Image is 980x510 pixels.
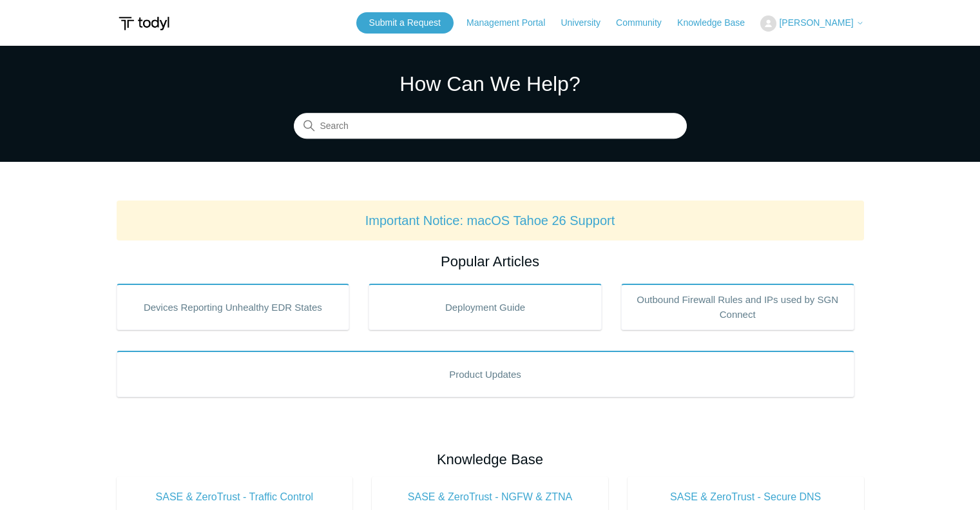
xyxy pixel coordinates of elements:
[136,489,334,505] span: SASE & ZeroTrust - Traffic Control
[466,16,558,30] a: Management Portal
[561,16,613,30] a: University
[117,251,864,272] h2: Popular Articles
[677,16,758,30] a: Knowledge Base
[117,284,350,330] a: Devices Reporting Unhealthy EDR States
[117,12,171,35] img: Todyl Support Center Help Center home page
[117,351,854,397] a: Product Updates
[365,213,615,228] a: Important Notice: macOS Tahoe 26 Support
[117,449,864,470] h2: Knowledge Base
[621,284,854,330] a: Outbound Firewall Rules and IPs used by SGN Connect
[294,68,687,99] h1: How Can We Help?
[369,284,602,330] a: Deployment Guide
[616,16,675,30] a: Community
[391,489,589,505] span: SASE & ZeroTrust - NGFW & ZTNA
[647,489,845,505] span: SASE & ZeroTrust - Secure DNS
[294,113,687,139] input: Search
[760,15,863,32] button: [PERSON_NAME]
[779,17,853,28] span: [PERSON_NAME]
[356,12,454,34] a: Submit a Request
